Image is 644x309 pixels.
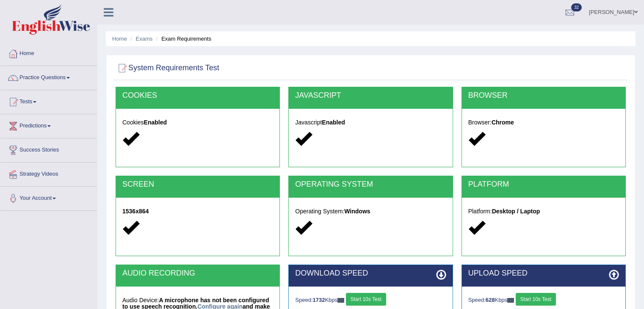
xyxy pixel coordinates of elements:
[344,208,370,215] strong: Windows
[295,180,446,189] h2: OPERATING SYSTEM
[144,119,167,126] strong: Enabled
[346,293,386,306] button: Start 10s Test
[337,298,344,303] img: ajax-loader-fb-connection.gif
[116,62,219,74] h2: System Requirements Test
[468,208,619,215] h5: Platform:
[468,293,619,308] div: Speed: Kbps
[295,91,446,100] h2: JAVASCRIPT
[468,269,619,278] h2: UPLOAD SPEED
[122,180,273,189] h2: SCREEN
[0,42,97,63] a: Home
[122,269,273,278] h2: AUDIO RECORDING
[295,269,446,278] h2: DOWNLOAD SPEED
[492,208,540,215] strong: Desktop / Laptop
[295,208,446,215] h5: Operating System:
[468,91,619,100] h2: BROWSER
[122,91,273,100] h2: COOKIES
[516,293,556,306] button: Start 10s Test
[0,66,97,87] a: Practice Questions
[492,119,514,126] strong: Chrome
[571,3,582,11] span: 32
[122,119,273,126] h5: Cookies
[0,90,97,111] a: Tests
[486,297,495,303] strong: 628
[313,297,325,303] strong: 1732
[0,163,97,184] a: Strategy Videos
[322,119,345,126] strong: Enabled
[468,119,619,126] h5: Browser:
[122,208,149,215] strong: 1536x864
[0,114,97,135] a: Predictions
[112,36,127,42] a: Home
[136,36,153,42] a: Exams
[507,298,514,303] img: ajax-loader-fb-connection.gif
[295,119,446,126] h5: Javascript
[154,35,211,43] li: Exam Requirements
[0,187,97,208] a: Your Account
[295,293,446,308] div: Speed: Kbps
[468,180,619,189] h2: PLATFORM
[0,138,97,160] a: Success Stories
